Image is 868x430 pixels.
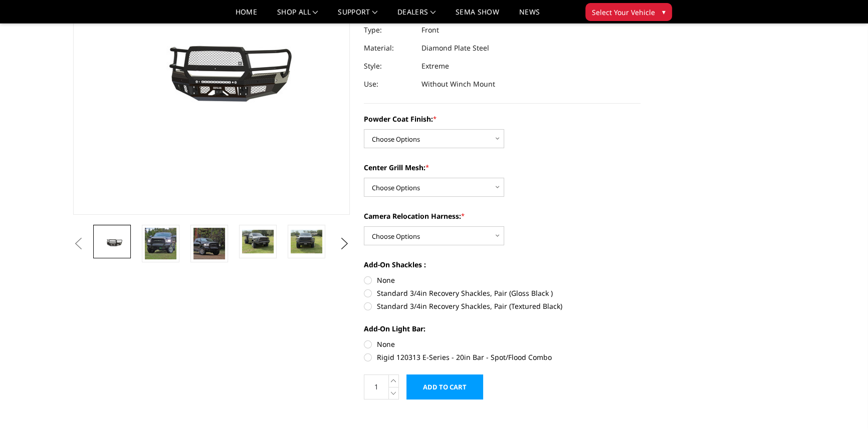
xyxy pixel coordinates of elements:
button: Select Your Vehicle [585,3,672,21]
label: Center Grill Mesh: [364,162,640,173]
label: Standard 3/4in Recovery Shackles, Pair (Textured Black) [364,301,640,311]
label: None [364,339,640,349]
span: Select Your Vehicle [592,7,655,18]
label: Camera Relocation Harness: [364,211,640,221]
dt: Style: [364,57,414,75]
dd: Diamond Plate Steel [421,39,489,57]
label: Standard 3/4in Recovery Shackles, Pair (Gloss Black ) [364,288,640,298]
input: Add to Cart [406,374,483,399]
dd: Without Winch Mount [421,75,495,93]
button: Previous [71,236,86,251]
label: Powder Coat Finish: [364,114,640,124]
label: Add-On Shackles : [364,259,640,270]
a: Home [236,9,257,23]
img: 2019-2026 Ram 2500-3500 - FT Series - Extreme Front Bumper [242,230,274,253]
img: 2019-2026 Ram 2500-3500 - FT Series - Extreme Front Bumper [96,234,128,249]
span: ▾ [662,7,666,17]
dd: Front [421,21,439,39]
a: SEMA Show [456,9,499,23]
a: News [519,9,540,23]
dt: Type: [364,21,414,39]
img: 2019-2026 Ram 2500-3500 - FT Series - Extreme Front Bumper [145,228,176,259]
label: None [364,275,640,285]
dt: Material: [364,39,414,57]
img: 2019-2026 Ram 2500-3500 - FT Series - Extreme Front Bumper [193,228,225,259]
iframe: Chat Widget [818,382,868,430]
a: Support [338,9,377,23]
a: shop all [277,9,318,23]
label: Rigid 120313 E-Series - 20in Bar - Spot/Flood Combo [364,352,640,362]
a: Dealers [397,9,436,23]
button: Next [337,236,352,251]
img: 2019-2026 Ram 2500-3500 - FT Series - Extreme Front Bumper [291,230,322,253]
dt: Use: [364,75,414,93]
label: Add-On Light Bar: [364,323,640,334]
dd: Extreme [421,57,449,75]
